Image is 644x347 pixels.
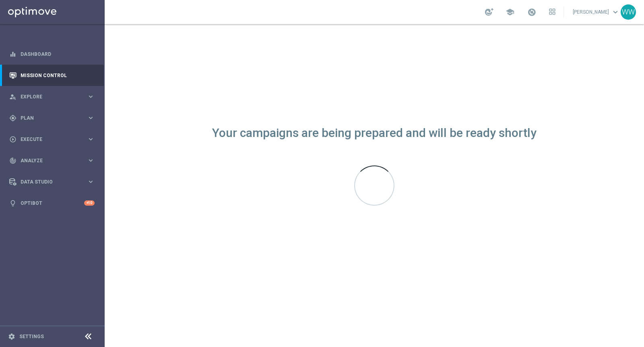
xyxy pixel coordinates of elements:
div: Mission Control [9,65,95,86]
a: Dashboard [21,43,95,65]
i: equalizer [9,51,17,58]
div: WW [621,4,636,20]
div: Explore [9,93,87,100]
span: Analyze [21,158,87,163]
span: Data Studio [21,180,87,184]
i: track_changes [9,157,17,164]
div: Optibot [9,192,95,214]
span: Explore [21,94,87,99]
button: Data Studio keyboard_arrow_right [9,179,95,185]
i: lightbulb [9,200,17,207]
i: play_circle_outline [9,136,17,143]
button: Mission Control [9,72,95,79]
i: keyboard_arrow_right [87,93,95,100]
span: keyboard_arrow_down [611,8,620,16]
a: Mission Control [21,65,95,86]
button: person_search Explore keyboard_arrow_right [9,94,95,100]
span: school [506,8,514,16]
i: keyboard_arrow_right [87,157,95,164]
div: Dashboard [9,43,95,65]
a: [PERSON_NAME]keyboard_arrow_down [572,6,621,18]
i: keyboard_arrow_right [87,114,95,122]
i: keyboard_arrow_right [87,178,95,186]
span: Plan [21,116,87,120]
div: Plan [9,114,87,122]
button: play_circle_outline Execute keyboard_arrow_right [9,136,95,143]
a: Optibot [21,192,84,214]
i: person_search [9,93,17,100]
button: gps_fixed Plan keyboard_arrow_right [9,115,95,121]
button: equalizer Dashboard [9,51,95,57]
div: Your campaigns are being prepared and will be ready shortly [212,130,537,137]
div: Execute [9,136,87,143]
span: Execute [21,137,87,142]
i: settings [8,333,15,340]
div: Analyze [9,157,87,164]
a: Settings [19,334,44,339]
button: track_changes Analyze keyboard_arrow_right [9,157,95,164]
i: keyboard_arrow_right [87,135,95,143]
i: gps_fixed [9,114,17,122]
div: Data Studio [9,178,87,186]
div: +10 [84,200,95,206]
button: lightbulb Optibot +10 [9,200,95,206]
